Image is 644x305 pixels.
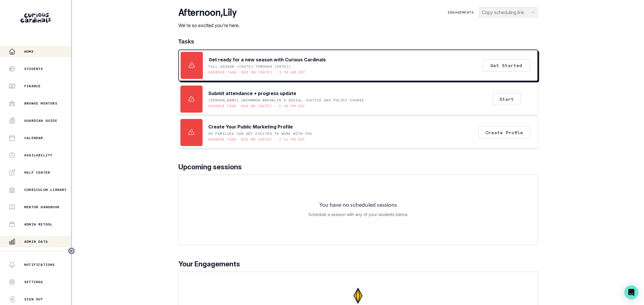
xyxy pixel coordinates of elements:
button: Toggle sidebar [68,247,75,255]
p: Engagements: [448,10,476,15]
p: Overdue task: Due on [DATE] • 1:59 AM CDT [209,70,305,75]
p: You have no scheduled sessions [319,202,397,208]
p: SO FAMILIES CAN GET EXCITED TO WORK WITH YOU [208,131,312,136]
p: Curriculum Library [24,187,67,192]
p: Get ready for a new season with Curious Cardinals [209,56,326,63]
p: Overdue task: Due on [DATE] • 1:45 PM CST [208,104,305,108]
p: Admin Data [24,239,48,244]
p: [PERSON_NAME] UNCOMMON Brooklyn's Social Justice and Policy Course [208,98,364,103]
p: Settings [24,280,43,284]
p: afternoon , Lily [178,7,240,18]
p: Notifications [24,262,55,267]
div: Open Intercom Messenger [624,285,638,299]
p: Browse Mentors [24,101,57,106]
p: Guardian Guide [24,118,57,123]
p: Calendar [24,136,43,140]
h1: Tasks [178,38,538,45]
p: Finance [24,84,41,88]
p: Submit attendance + progress update [208,90,296,97]
p: Overdue task: Due on [DATE] • 7:11 PM CDT [208,137,305,142]
p: Help Center [24,170,50,175]
p: Create Your Public Marketing Profile [208,123,293,130]
p: We're so excited you're here. [178,22,240,29]
p: Mentor Handbook [24,205,60,209]
p: Home [24,49,34,54]
img: Curious Cardinals Logo [20,13,51,23]
button: Get Started [483,59,530,71]
button: Create Profile [478,126,530,139]
p: Upcoming sessions [178,162,538,172]
p: Schedule a session with any of your students below. [308,211,408,218]
p: Fall Season ([DATE] through [DATE]) [209,64,291,69]
p: Your Engagements [178,259,538,269]
p: Students [24,67,43,71]
p: Sign Out [24,297,43,302]
p: Admin Retool [24,222,52,227]
button: Start [492,93,521,105]
p: Availability [24,153,52,158]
